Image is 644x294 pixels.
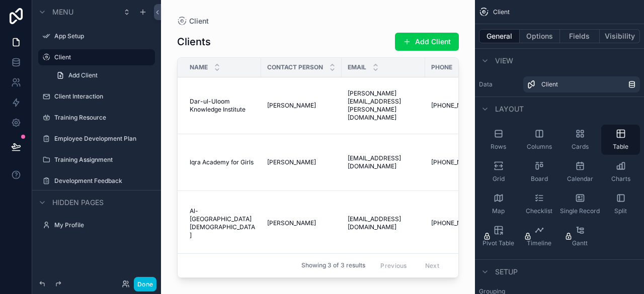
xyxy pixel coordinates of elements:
[479,125,518,155] button: Rows
[54,53,149,61] label: Client
[527,239,551,247] span: Timeline
[54,114,149,122] label: Training Resource
[572,239,588,247] span: Gantt
[68,71,98,79] span: Add Client
[567,175,593,183] span: Calendar
[479,157,518,187] button: Grid
[52,7,73,17] span: Menu
[479,80,519,88] label: Data
[613,143,628,151] span: Table
[520,189,558,219] button: Checklist
[614,207,627,215] span: Split
[572,143,589,151] span: Cards
[52,198,104,208] span: Hidden pages
[301,262,365,270] span: Showing 3 of 3 results
[493,175,505,183] span: Grid
[560,29,600,43] button: Fields
[600,29,640,43] button: Visibility
[520,29,560,43] button: Options
[479,221,518,251] button: Pivot Table
[479,189,518,219] button: Map
[482,239,514,247] span: Pivot Table
[527,143,552,151] span: Columns
[523,76,640,92] a: Client
[54,221,149,229] label: My Profile
[560,207,600,215] span: Single Record
[495,104,524,114] span: Layout
[492,207,505,215] span: Map
[495,56,513,66] span: View
[560,221,599,251] button: Gantt
[611,175,630,183] span: Charts
[190,63,208,71] span: Name
[54,92,149,101] label: Client Interaction
[560,189,599,219] button: Single Record
[601,125,640,155] button: Table
[479,29,520,43] button: General
[348,63,366,71] span: Email
[495,267,518,277] span: Setup
[267,63,323,71] span: Contact Person
[54,32,149,40] label: App Setup
[493,8,510,16] span: Client
[431,63,452,71] span: Phone
[601,189,640,219] button: Split
[134,277,156,291] button: Done
[560,157,599,187] button: Calendar
[491,143,506,151] span: Rows
[54,177,149,185] label: Development Feedback
[541,80,558,88] span: Client
[54,156,149,164] label: Training Assignment
[560,125,599,155] button: Cards
[520,125,558,155] button: Columns
[601,157,640,187] button: Charts
[526,207,552,215] span: Checklist
[520,157,558,187] button: Board
[520,221,558,251] button: Timeline
[531,175,548,183] span: Board
[50,67,155,83] a: Add Client
[54,135,149,143] label: Employee Development Plan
